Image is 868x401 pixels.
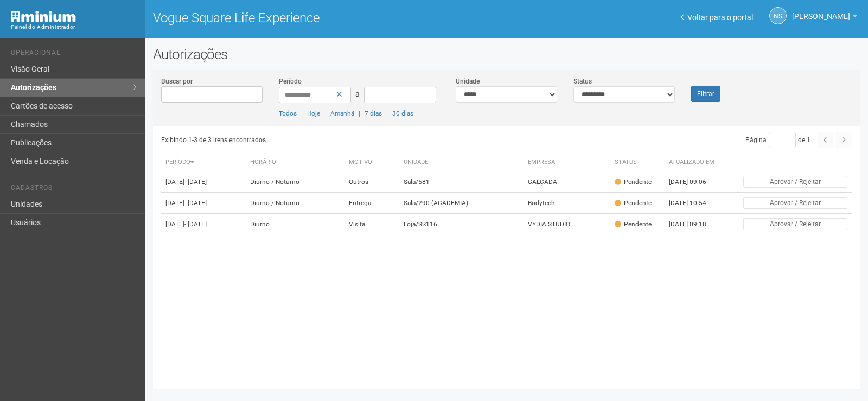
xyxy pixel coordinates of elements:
span: | [386,110,388,117]
button: Filtrar [691,86,720,102]
td: Visita [344,214,399,235]
td: Sala/290 (ACADEMIA) [399,193,524,214]
th: Empresa [524,154,610,171]
td: Loja/SS116 [399,214,524,235]
td: [DATE] 10:54 [665,193,724,214]
a: [PERSON_NAME] [792,14,857,22]
a: Todos [279,110,297,117]
td: Bodytech [524,193,610,214]
td: [DATE] [161,171,246,193]
td: VYDIA STUDIO [524,214,610,235]
th: Período [161,154,246,171]
span: - [DATE] [184,178,207,186]
a: Voltar para o portal [681,13,753,22]
th: Horário [246,154,344,171]
label: Unidade [456,77,480,86]
li: Cadastros [11,184,137,195]
td: [DATE] 09:06 [665,171,724,193]
span: | [359,110,360,117]
td: Outros [344,171,399,193]
a: 7 dias [365,110,382,117]
div: Painel do Administrador [11,22,137,32]
th: Unidade [399,154,524,171]
div: Pendente [615,199,652,208]
td: [DATE] 09:18 [665,214,724,235]
th: Status [610,154,665,171]
button: Aprovar / Rejeitar [743,218,847,230]
span: - [DATE] [184,199,207,207]
td: [DATE] [161,193,246,214]
span: | [324,110,326,117]
button: Aprovar / Rejeitar [743,176,847,188]
td: Diurno [246,214,344,235]
td: CALÇADA [524,171,610,193]
span: a [355,90,360,98]
div: Pendente [615,177,652,187]
label: Período [279,77,302,86]
td: [DATE] [161,214,246,235]
td: Diurno / Noturno [246,193,344,214]
span: Página de 1 [745,136,810,144]
th: Motivo [344,154,399,171]
td: Diurno / Noturno [246,171,344,193]
td: Entrega [344,193,399,214]
button: Aprovar / Rejeitar [743,197,847,209]
img: Minium [11,11,76,22]
td: Sala/581 [399,171,524,193]
span: - [DATE] [184,220,207,228]
label: Buscar por [161,77,193,86]
div: Exibindo 1-3 de 3 itens encontrados [161,132,503,148]
h2: Autorizações [153,46,860,62]
a: Amanhã [330,110,354,117]
label: Status [573,77,592,86]
h1: Vogue Square Life Experience [153,11,499,25]
span: Nicolle Silva [792,2,850,21]
a: Hoje [307,110,320,117]
div: Pendente [615,220,652,229]
th: Atualizado em [665,154,724,171]
a: NS [769,7,787,24]
a: 30 dias [392,110,413,117]
li: Operacional [11,49,137,60]
span: | [301,110,303,117]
